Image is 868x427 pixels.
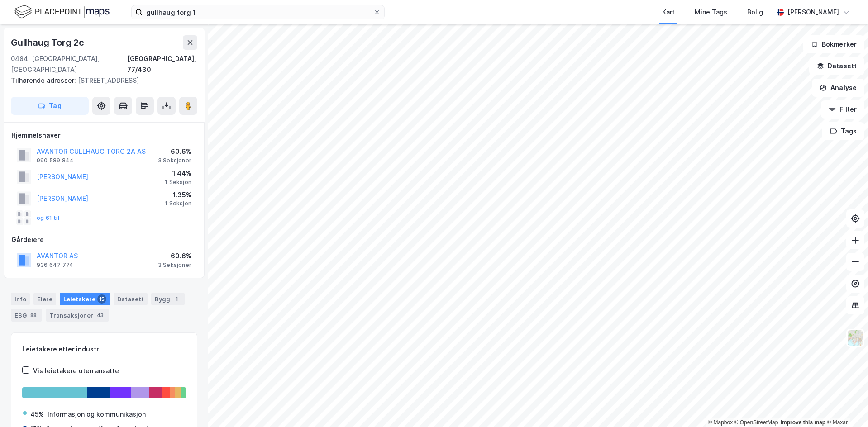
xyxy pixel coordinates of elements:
div: 45% [30,409,44,420]
div: 43 [95,311,105,320]
div: 990 589 844 [37,157,74,164]
div: 1 [172,294,181,304]
button: Tags [822,122,864,140]
div: Mine Tags [695,7,727,18]
iframe: Chat Widget [823,384,868,427]
div: 936 647 774 [37,261,73,269]
button: Bokmerker [803,35,864,53]
div: [STREET_ADDRESS] [11,75,190,86]
div: 60.6% [158,146,191,157]
button: Tag [11,97,89,115]
div: Bygg [151,293,185,305]
div: Info [11,293,30,305]
div: 3 Seksjoner [158,157,191,164]
div: [GEOGRAPHIC_DATA], 77/430 [127,53,197,75]
div: Transaksjoner [46,309,109,322]
img: logo.f888ab2527a4732fd821a326f86c7f29.svg [14,4,110,20]
div: 60.6% [158,251,191,261]
div: [PERSON_NAME] [787,7,839,18]
button: Filter [821,100,864,119]
input: Søk på adresse, matrikkel, gårdeiere, leietakere eller personer [143,5,373,19]
div: Informasjon og kommunikasjon [48,409,146,420]
div: 1 Seksjon [165,179,191,186]
img: Z [847,329,864,346]
a: Improve this map [781,419,825,426]
div: 1.44% [165,168,191,179]
div: 88 [29,311,38,320]
div: 1.35% [165,190,191,200]
div: 3 Seksjoner [158,261,191,269]
span: Tilhørende adresser: [11,76,78,84]
div: 15 [97,294,106,304]
div: Bolig [747,7,763,18]
a: Mapbox [708,419,733,426]
button: Analyse [812,79,864,97]
button: Datasett [809,57,864,75]
div: 0484, [GEOGRAPHIC_DATA], [GEOGRAPHIC_DATA] [11,53,127,75]
div: Gullhaug Torg 2c [11,35,86,50]
div: 1 Seksjon [165,200,191,207]
div: Leietakere [60,293,110,305]
div: ESG [11,309,42,322]
div: Gårdeiere [11,234,197,245]
div: Vis leietakere uten ansatte [33,365,119,376]
div: Datasett [114,293,148,305]
div: Hjemmelshaver [11,130,197,141]
a: OpenStreetMap [734,419,778,426]
div: Eiere [33,293,56,305]
div: Leietakere etter industri [22,344,186,355]
div: Kart [662,7,675,18]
